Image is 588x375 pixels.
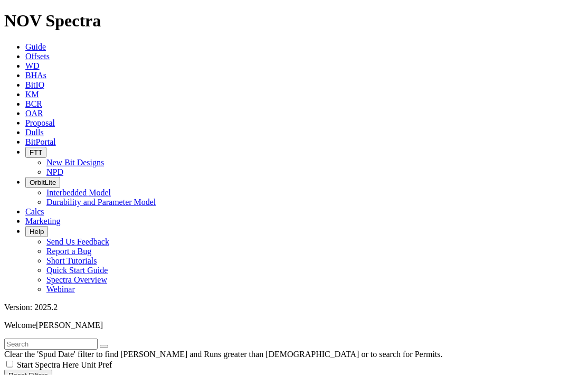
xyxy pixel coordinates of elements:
[25,147,46,158] button: FTT
[46,285,75,294] a: Webinar
[46,237,109,246] a: Send Us Feedback
[46,158,104,167] a: New Bit Designs
[25,61,40,70] a: WD
[25,226,48,237] button: Help
[25,90,39,99] a: KM
[46,266,108,275] a: Quick Start Guide
[25,99,42,108] a: BCR
[17,360,79,369] span: Start Spectra Here
[81,360,112,369] span: Unit Pref
[36,321,103,330] span: [PERSON_NAME]
[46,167,63,176] a: NPD
[25,118,55,127] a: Proposal
[30,228,44,236] span: Help
[4,303,584,312] div: Version: 2025.2
[25,80,44,89] a: BitIQ
[30,179,56,186] span: OrbitLite
[46,247,91,256] a: Report a Bug
[25,177,60,188] button: OrbitLite
[25,137,56,146] a: BitPortal
[30,148,42,156] span: FTT
[4,11,584,31] h1: NOV Spectra
[25,71,46,80] a: BHAs
[46,188,111,197] a: Interbedded Model
[46,198,156,207] a: Durability and Parameter Model
[6,361,13,368] input: Start Spectra Here
[4,339,98,350] input: Search
[4,321,584,330] p: Welcome
[25,109,43,118] a: OAR
[46,256,97,265] a: Short Tutorials
[25,128,44,137] a: Dulls
[25,207,44,216] a: Calcs
[25,52,50,61] a: Offsets
[46,275,107,284] a: Spectra Overview
[4,350,443,359] span: Clear the 'Spud Date' filter to find [PERSON_NAME] and Runs greater than [DEMOGRAPHIC_DATA] or to...
[25,217,61,226] a: Marketing
[25,42,46,51] a: Guide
